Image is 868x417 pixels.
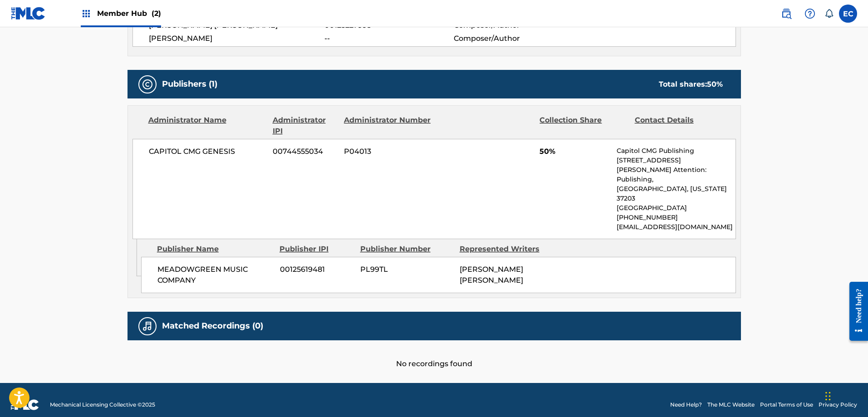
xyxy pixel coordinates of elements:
div: Publisher IPI [280,244,353,255]
span: Composer/Author [454,33,571,44]
h5: Matched Recordings (0) [162,321,263,331]
span: [PERSON_NAME] [149,33,325,44]
div: Notifications [824,9,834,18]
span: 50% [539,146,610,157]
span: CAPITOL CMG GENESIS [149,146,266,157]
p: [GEOGRAPHIC_DATA] [617,203,735,213]
p: [STREET_ADDRESS][PERSON_NAME] Attention: Publishing, [617,156,735,184]
div: Represented Writers [460,244,552,255]
iframe: Chat Widget [823,373,868,417]
a: Need Help? [670,401,702,409]
div: Administrator IPI [273,115,337,137]
h5: Publishers (1) [162,79,217,89]
span: [PERSON_NAME] [PERSON_NAME] [460,265,523,285]
p: [EMAIL_ADDRESS][DOMAIN_NAME] [617,222,735,232]
span: P04013 [344,146,432,157]
div: Total shares: [659,79,723,90]
span: 00125619481 [280,264,353,275]
img: Publishers [142,79,153,90]
div: Contact Details [635,115,723,137]
img: Matched Recordings [142,321,153,332]
span: 50 % [707,80,723,88]
p: [PHONE_NUMBER] [617,213,735,222]
div: Help [801,5,819,23]
span: (2) [152,9,161,18]
div: User Menu [839,5,857,23]
p: [GEOGRAPHIC_DATA], [US_STATE] 37203 [617,184,735,203]
span: PL99TL [360,264,453,275]
span: Member Hub [97,8,161,19]
span: Mechanical Licensing Collective © 2025 [50,401,155,409]
a: Public Search [777,5,795,23]
p: Capitol CMG Publishing [617,146,735,156]
span: 00744555034 [273,146,337,157]
a: The MLC Website [707,401,755,409]
img: logo [11,399,39,410]
div: Administrator Name [148,115,266,137]
img: MLC Logo [11,7,46,20]
iframe: Resource Center [843,275,868,348]
div: Collection Share [539,115,628,137]
img: Top Rightsholders [81,8,92,19]
a: Portal Terms of Use [760,401,813,409]
span: MEADOWGREEN MUSIC COMPANY [157,264,273,286]
div: Drag [825,383,831,410]
div: Administrator Number [344,115,432,137]
a: Privacy Policy [819,401,857,409]
img: help [804,8,815,19]
div: Publisher Number [360,244,453,255]
div: Publisher Name [157,244,273,255]
span: -- [324,33,453,44]
img: search [781,8,792,19]
div: No recordings found [128,340,741,369]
